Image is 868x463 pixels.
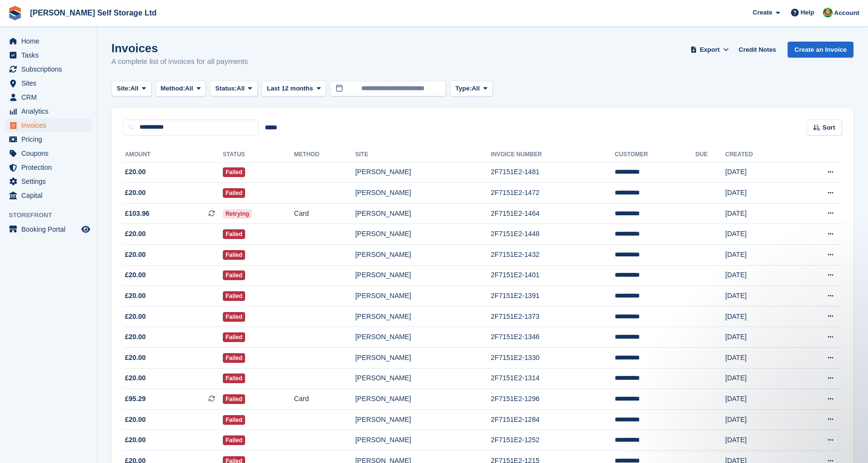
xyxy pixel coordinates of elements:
th: Created [725,147,792,163]
span: Subscriptions [21,62,79,76]
th: Status [223,147,294,163]
th: Site [355,147,491,163]
span: £20.00 [125,229,146,239]
td: [PERSON_NAME] [355,389,491,410]
a: menu [5,34,92,48]
span: Home [21,34,79,48]
span: Sites [21,76,79,90]
td: 2F7151E2-1314 [491,368,615,389]
a: Credit Notes [735,42,780,58]
span: £20.00 [125,415,146,425]
td: [PERSON_NAME] [355,162,491,183]
a: menu [5,133,92,146]
span: £95.29 [125,394,146,404]
td: [PERSON_NAME] [355,306,491,327]
td: [DATE] [725,265,792,286]
span: Failed [223,394,246,404]
td: [DATE] [725,203,792,224]
button: Site: All [111,81,152,97]
td: [DATE] [725,327,792,348]
span: Booking Portal [21,223,79,236]
td: [PERSON_NAME] [355,286,491,307]
span: £20.00 [125,332,146,342]
td: 2F7151E2-1284 [491,409,615,430]
span: Storefront [9,210,96,220]
span: Failed [223,167,246,177]
span: £20.00 [125,188,146,198]
span: £20.00 [125,353,146,363]
span: Failed [223,353,246,363]
td: [PERSON_NAME] [355,348,491,369]
a: menu [5,90,92,104]
th: Customer [615,147,695,163]
a: menu [5,161,92,174]
td: [PERSON_NAME] [355,368,491,389]
td: [PERSON_NAME] [355,245,491,266]
span: Pricing [21,133,79,146]
a: menu [5,223,92,236]
span: All [472,84,480,93]
span: Export [700,45,720,55]
td: 2F7151E2-1296 [491,389,615,410]
img: Joshua Wild [823,8,833,17]
span: Failed [223,270,246,280]
img: stora-icon-8386f47178a22dfd0bd8f6a31ec36ba5ce8667c1dd55bd0f319d3a0aa187defe.svg [8,6,22,20]
button: Type: All [450,81,493,97]
span: Coupons [21,147,79,160]
td: [DATE] [725,183,792,204]
a: menu [5,175,92,188]
button: Last 12 months [262,81,326,97]
td: 2F7151E2-1432 [491,245,615,266]
td: 2F7151E2-1373 [491,306,615,327]
td: 2F7151E2-1448 [491,224,615,245]
td: [DATE] [725,389,792,410]
span: Status: [215,84,236,93]
td: Card [294,389,355,410]
span: Protection [21,161,79,174]
span: £103.96 [125,209,150,219]
span: Method: [161,84,186,93]
th: Invoice Number [491,147,615,163]
span: All [185,84,193,93]
th: Due [696,147,726,163]
td: Card [294,203,355,224]
span: Type: [455,84,472,93]
th: Amount [123,147,223,163]
th: Method [294,147,355,163]
td: [PERSON_NAME] [355,224,491,245]
span: CRM [21,90,79,104]
span: Help [801,8,814,17]
td: [DATE] [725,286,792,307]
span: Failed [223,312,246,322]
td: [DATE] [725,409,792,430]
span: £20.00 [125,435,146,445]
span: Analytics [21,105,79,118]
td: 2F7151E2-1464 [491,203,615,224]
span: Failed [223,332,246,342]
td: 2F7151E2-1391 [491,286,615,307]
a: menu [5,189,92,202]
a: Create an Invoice [788,42,853,58]
td: [DATE] [725,348,792,369]
a: menu [5,76,92,90]
span: £20.00 [125,167,146,177]
td: 2F7151E2-1481 [491,162,615,183]
td: [DATE] [725,368,792,389]
a: Preview store [80,224,92,235]
span: £20.00 [125,312,146,322]
td: [DATE] [725,245,792,266]
a: menu [5,119,92,132]
span: Failed [223,291,246,301]
td: 2F7151E2-1330 [491,348,615,369]
span: Failed [223,250,246,260]
td: [PERSON_NAME] [355,430,491,451]
span: Invoices [21,119,79,132]
span: Failed [223,188,246,198]
span: Failed [223,373,246,383]
span: £20.00 [125,250,146,260]
td: 2F7151E2-1472 [491,183,615,204]
span: £20.00 [125,270,146,280]
span: All [237,84,245,93]
a: menu [5,105,92,118]
span: Site: [117,84,130,93]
